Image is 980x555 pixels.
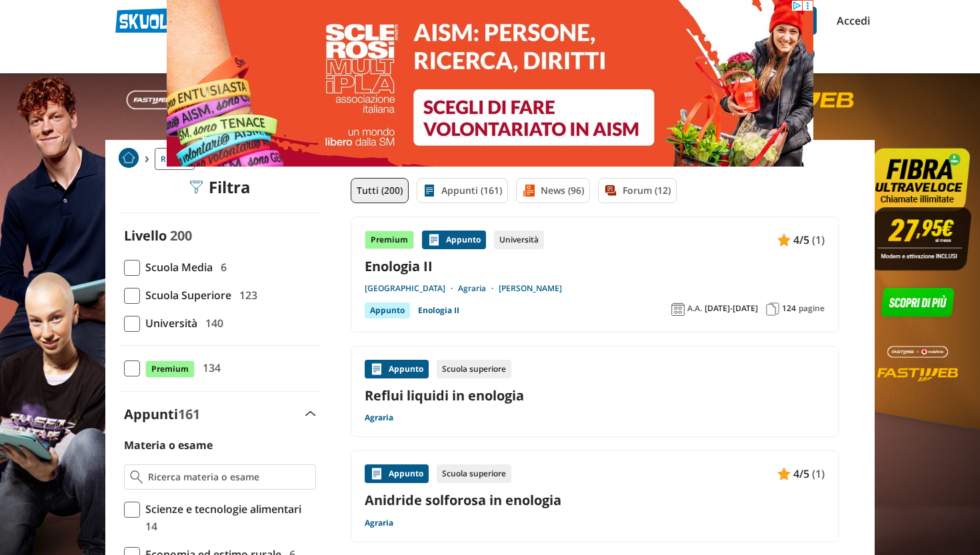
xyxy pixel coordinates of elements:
[365,491,825,509] a: Anidride solforosa in enologia
[766,302,779,316] img: Pagine
[437,360,511,378] div: Scuola superiore
[145,360,195,378] span: Premium
[119,148,139,170] a: Home
[522,184,535,197] img: News filtro contenuto
[604,184,617,197] img: Forum filtro contenuto
[437,464,511,483] div: Scuola superiore
[458,283,499,294] a: Agraria
[140,518,157,535] span: 14
[370,467,383,480] img: Appunti contenuto
[422,231,486,249] div: Appunto
[598,178,677,203] a: Forum (12)
[200,314,223,332] span: 140
[812,231,825,249] span: (1)
[777,467,791,480] img: Appunti contenuto
[365,386,825,404] a: Reflui liquidi in enologia
[427,233,441,247] img: Appunti contenuto
[370,362,383,376] img: Appunti contenuto
[837,7,865,35] a: Accedi
[140,286,231,304] span: Scuola Superiore
[365,257,825,275] a: Enologia II
[705,303,758,314] span: [DATE]-[DATE]
[148,470,310,484] input: Ricerca materia o esame
[351,178,409,203] a: Tutti (200)
[197,359,221,376] span: 134
[124,405,200,423] label: Appunti
[178,405,200,423] span: 161
[671,302,685,316] img: Anno accademico
[140,259,213,276] span: Scuola Media
[418,302,459,318] a: Enologia II
[365,518,393,528] a: Agraria
[124,438,213,452] label: Materia o esame
[799,303,825,314] span: pagine
[155,148,195,170] a: Ricerca
[494,231,544,249] div: Università
[365,283,458,294] a: [GEOGRAPHIC_DATA]
[234,286,257,304] span: 123
[417,178,508,203] a: Appunti (161)
[130,470,143,484] img: Ricerca materia o esame
[365,464,429,483] div: Appunto
[782,303,796,314] span: 124
[365,302,410,318] div: Appunto
[119,148,139,168] img: Home
[140,500,301,518] span: Scienze e tecnologie alimentari
[124,227,167,245] label: Livello
[516,178,590,203] a: News (96)
[190,178,251,197] div: Filtra
[170,227,192,245] span: 200
[215,259,227,276] span: 6
[305,411,316,416] img: Apri e chiudi sezione
[423,184,436,197] img: Appunti filtro contenuto
[793,465,809,482] span: 4/5
[687,303,702,314] span: A.A.
[499,283,562,294] a: [PERSON_NAME]
[365,231,414,249] div: Premium
[793,231,809,249] span: 4/5
[140,314,197,332] span: Università
[365,360,429,378] div: Appunto
[190,181,203,194] img: Filtra filtri mobile
[777,233,791,247] img: Appunti contenuto
[365,412,393,423] a: Agraria
[812,465,825,482] span: (1)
